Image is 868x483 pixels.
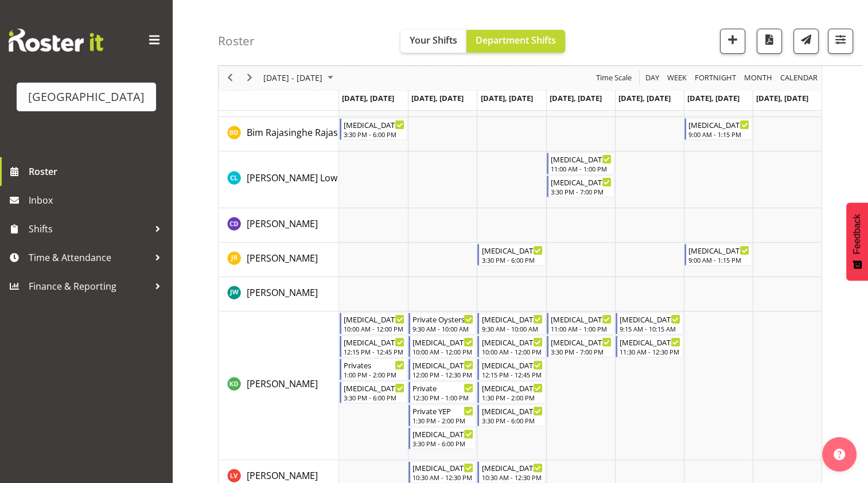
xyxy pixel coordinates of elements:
[262,71,324,85] span: [DATE] - [DATE]
[344,336,404,348] div: [MEDICAL_DATA] Privates
[756,93,808,103] span: [DATE], [DATE]
[29,220,149,237] span: Shifts
[242,71,258,85] button: Next
[29,278,149,295] span: Finance & Reporting
[481,405,542,416] div: [MEDICAL_DATA] Squids
[400,30,466,53] button: Your Shifts
[247,286,318,299] span: [PERSON_NAME]
[247,126,427,139] span: Bim Rajasinghe Rajasinghe Diyawadanage
[481,382,542,394] div: [MEDICAL_DATA] Private YEP
[666,71,688,85] span: Week
[481,462,542,473] div: [MEDICAL_DATA] [GEOGRAPHIC_DATA]
[247,377,318,391] a: [PERSON_NAME]
[29,249,149,266] span: Time & Attendance
[466,30,565,53] button: Department Shifts
[9,29,103,52] img: Rosterit website logo
[684,118,752,140] div: Bim Rajasinghe Rajasinghe Diyawadanage"s event - T3 Yep/Squids Begin From Saturday, August 23, 20...
[412,473,473,482] div: 10:30 AM - 12:30 PM
[477,404,545,426] div: Kaelah Dondero"s event - T3 Squids Begin From Wednesday, August 20, 2025 at 3:30:00 PM GMT+12:00 ...
[477,381,545,403] div: Kaelah Dondero"s event - T3 Private YEP Begin From Wednesday, August 20, 2025 at 1:30:00 PM GMT+1...
[779,71,819,85] span: calendar
[742,71,774,85] button: Timeline Month
[411,93,464,103] span: [DATE], [DATE]
[408,336,476,357] div: Kaelah Dondero"s event - T3 Babies Begin From Tuesday, August 19, 2025 at 10:00:00 AM GMT+12:00 E...
[247,126,427,139] a: Bim Rajasinghe Rajasinghe Diyawadanage
[480,93,532,103] span: [DATE], [DATE]
[247,286,318,299] a: [PERSON_NAME]
[29,163,166,180] span: Roster
[344,359,404,371] div: Privates
[687,93,739,103] span: [DATE], [DATE]
[743,71,773,85] span: Month
[688,255,749,264] div: 9:00 AM - 1:15 PM
[219,117,339,151] td: Bim Rajasinghe Rajasinghe Diyawadanage resource
[247,377,318,390] span: [PERSON_NAME]
[688,244,749,256] div: [MEDICAL_DATA] Squids/yep
[344,382,404,394] div: [MEDICAL_DATA] Crayfish
[684,244,752,266] div: Jasika Rohloff"s event - T3 Squids/yep Begin From Saturday, August 23, 2025 at 9:00:00 AM GMT+12:...
[240,66,259,90] div: next period
[247,252,318,264] span: [PERSON_NAME]
[247,469,318,482] a: [PERSON_NAME]
[618,93,671,103] span: [DATE], [DATE]
[410,34,457,46] span: Your Shifts
[616,313,683,334] div: Kaelah Dondero"s event - T3 TISBURY SCHOOL Begin From Friday, August 22, 2025 at 9:15:00 AM GMT+1...
[247,251,318,265] a: [PERSON_NAME]
[223,71,238,85] button: Previous
[481,336,542,348] div: [MEDICAL_DATA] Babies
[477,359,545,380] div: Kaelah Dondero"s event - T3 Private Seals Begin From Wednesday, August 20, 2025 at 12:15:00 PM GM...
[408,461,476,483] div: Lara Von Fintel"s event - T3 ST PATRICKS SCHOOL Begin From Tuesday, August 19, 2025 at 10:30:00 A...
[408,427,476,449] div: Kaelah Dondero"s event - T3 Oys/Pvt Begin From Tuesday, August 19, 2025 at 3:30:00 PM GMT+12:00 E...
[852,214,862,254] span: Feedback
[344,313,404,325] div: [MEDICAL_DATA] Babies
[340,359,407,380] div: Kaelah Dondero"s event - Privates Begin From Monday, August 18, 2025 at 1:00:00 PM GMT+12:00 Ends...
[344,347,404,356] div: 12:15 PM - 12:45 PM
[477,336,545,357] div: Kaelah Dondero"s event - T3 Babies Begin From Wednesday, August 20, 2025 at 10:00:00 AM GMT+12:00...
[412,313,473,325] div: Private Oysters
[551,336,612,348] div: [MEDICAL_DATA] Yep/Cray
[28,88,145,106] div: [GEOGRAPHIC_DATA]
[408,381,476,403] div: Kaelah Dondero"s event - Private Begin From Tuesday, August 19, 2025 at 12:30:00 PM GMT+12:00 End...
[551,164,612,173] div: 11:00 AM - 1:00 PM
[620,347,680,356] div: 11:30 AM - 12:30 PM
[219,243,339,277] td: Jasika Rohloff resource
[481,370,542,379] div: 12:15 PM - 12:45 PM
[247,172,337,184] span: [PERSON_NAME] Low
[340,118,407,140] div: Bim Rajasinghe Rajasinghe Diyawadanage"s event - T3 Oyster/Pvt Begin From Monday, August 18, 2025...
[408,404,476,426] div: Kaelah Dondero"s event - Private YEP Begin From Tuesday, August 19, 2025 at 1:30:00 PM GMT+12:00 ...
[720,29,745,54] button: Add a new shift
[481,393,542,402] div: 1:30 PM - 2:00 PM
[793,29,819,54] button: Send a list of all shifts for the selected filtered period to all rostered employees.
[344,370,404,379] div: 1:00 PM - 2:00 PM
[412,324,473,333] div: 9:30 AM - 10:00 AM
[834,449,845,460] img: help-xxl-2.png
[477,313,545,334] div: Kaelah Dondero"s event - T3 Private Begin From Wednesday, August 20, 2025 at 9:30:00 AM GMT+12:00...
[481,324,542,333] div: 9:30 AM - 10:00 AM
[408,313,476,334] div: Kaelah Dondero"s event - Private Oysters Begin From Tuesday, August 19, 2025 at 9:30:00 AM GMT+12...
[547,313,614,334] div: Kaelah Dondero"s event - T3 TE KURA Begin From Thursday, August 21, 2025 at 11:00:00 AM GMT+12:00...
[688,119,749,130] div: [MEDICAL_DATA] Yep/Squids
[412,336,473,348] div: [MEDICAL_DATA] Babies
[344,324,404,333] div: 10:00 AM - 12:00 PM
[828,29,853,54] button: Filter Shifts
[481,347,542,356] div: 10:00 AM - 12:00 PM
[644,71,660,85] span: Day
[665,71,689,85] button: Timeline Week
[688,130,749,139] div: 9:00 AM - 1:15 PM
[262,71,338,85] button: August 2025
[481,473,542,482] div: 10:30 AM - 12:30 PM
[551,347,612,356] div: 3:30 PM - 7:00 PM
[219,208,339,243] td: Ceara Dennison resource
[218,34,255,48] h4: Roster
[340,381,407,403] div: Kaelah Dondero"s event - T3 Crayfish Begin From Monday, August 18, 2025 at 3:30:00 PM GMT+12:00 E...
[547,336,614,357] div: Kaelah Dondero"s event - T3 Yep/Cray Begin From Thursday, August 21, 2025 at 3:30:00 PM GMT+12:00...
[477,244,545,266] div: Jasika Rohloff"s event - T3 Crayfish Begin From Wednesday, August 20, 2025 at 3:30:00 PM GMT+12:0...
[342,93,394,103] span: [DATE], [DATE]
[247,217,318,231] a: [PERSON_NAME]
[340,336,407,357] div: Kaelah Dondero"s event - T3 Privates Begin From Monday, August 18, 2025 at 12:15:00 PM GMT+12:00 ...
[412,405,473,416] div: Private YEP
[412,439,473,448] div: 3:30 PM - 6:00 PM
[481,255,542,264] div: 3:30 PM - 6:00 PM
[481,313,542,325] div: [MEDICAL_DATA] Private
[344,130,404,139] div: 3:30 PM - 6:00 PM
